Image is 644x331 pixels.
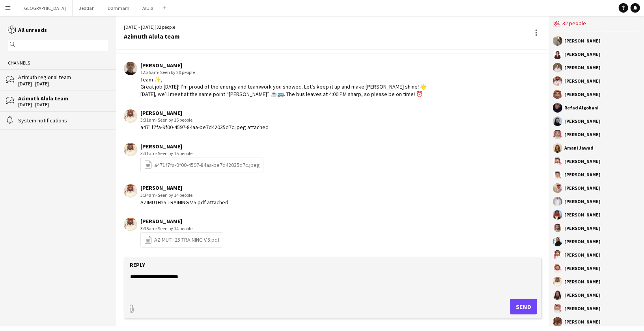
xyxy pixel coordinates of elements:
[140,124,269,131] div: a471f7fa-9f00-4597-84aa-be7d42035d7c.jpeg attached
[553,16,640,32] div: 32 people
[564,159,601,164] div: [PERSON_NAME]
[16,0,73,16] button: [GEOGRAPHIC_DATA]
[18,81,108,87] div: [DATE] - [DATE]
[18,102,108,107] div: [DATE] - [DATE]
[140,116,269,124] div: 3:31am
[564,52,601,57] div: [PERSON_NAME]
[564,213,601,217] div: [PERSON_NAME]
[18,74,108,81] div: Azimuth regional team
[124,33,180,40] div: Azimuth Alula team
[101,0,136,16] button: Dammam
[564,92,601,97] div: [PERSON_NAME]
[8,26,47,33] a: All unreads
[564,226,601,231] div: [PERSON_NAME]
[140,184,228,191] div: [PERSON_NAME]
[564,186,601,190] div: [PERSON_NAME]
[140,150,263,157] div: 3:31am
[73,0,101,16] button: Jeddah
[158,69,195,75] span: · Seen by 20 people
[130,261,145,268] label: Reply
[564,266,601,271] div: [PERSON_NAME]
[140,109,269,116] div: [PERSON_NAME]
[564,320,601,324] div: [PERSON_NAME]
[140,76,427,98] div: Team ✨, Great job [DATE]! I’m proud of the energy and teamwork you showed. Let’s keep it up and m...
[564,79,601,83] div: [PERSON_NAME]
[140,69,427,76] div: 12:35am
[140,143,263,150] div: [PERSON_NAME]
[156,192,192,198] span: · Seen by 14 people
[156,226,192,231] span: · Seen by 14 people
[144,235,220,244] a: AZIMUTH25 TRAINING V.5.pdf
[564,199,601,204] div: [PERSON_NAME]
[510,299,537,314] button: Send
[564,239,601,244] div: [PERSON_NAME]
[124,24,180,31] div: [DATE] - [DATE] | 32 people
[136,0,160,16] button: AlUla
[564,253,601,257] div: [PERSON_NAME]
[564,146,594,150] div: Amani Jawad
[140,62,427,69] div: [PERSON_NAME]
[140,199,228,206] div: AZIMUTH25 TRAINING V.5.pdf attached
[564,306,601,311] div: [PERSON_NAME]
[140,192,228,199] div: 3:34am
[564,279,601,284] div: [PERSON_NAME]
[144,160,260,169] a: a471f7fa-9f00-4597-84aa-be7d42035d7c.jpeg
[564,65,601,70] div: [PERSON_NAME]
[564,172,601,177] div: [PERSON_NAME]
[564,119,601,124] div: [PERSON_NAME]
[564,105,599,110] div: Refad Algohani
[140,225,223,232] div: 3:35am
[564,132,601,137] div: [PERSON_NAME]
[156,117,192,123] span: · Seen by 15 people
[156,150,192,156] span: · Seen by 15 people
[18,95,108,102] div: Azimuth Alula team
[140,218,223,225] div: [PERSON_NAME]
[564,39,601,43] div: [PERSON_NAME]
[564,293,601,298] div: [PERSON_NAME]
[18,117,108,124] div: System notifications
